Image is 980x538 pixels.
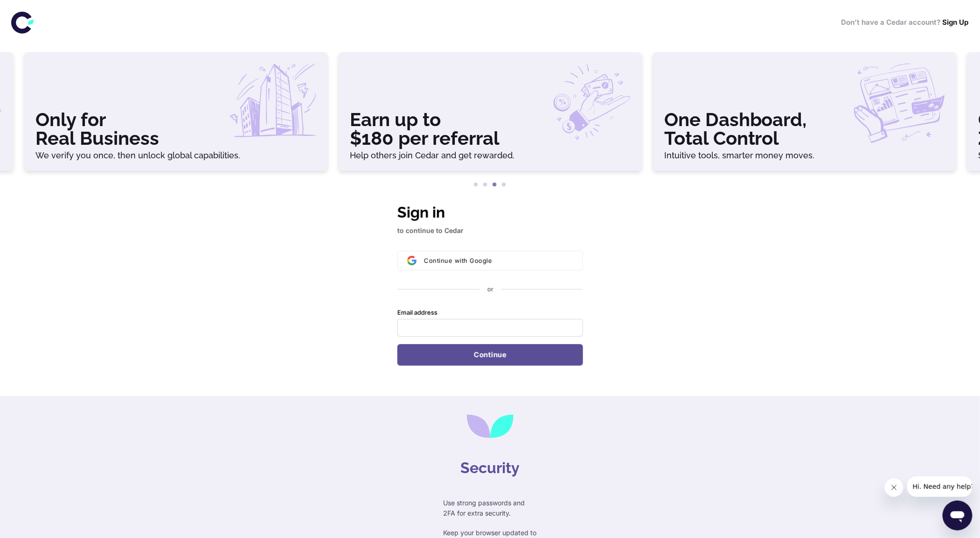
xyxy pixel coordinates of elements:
[424,257,492,264] span: Continue with Google
[841,17,969,28] h6: Don’t have a Cedar account?
[943,501,973,531] iframe: Button to launch messaging window
[397,201,583,224] h1: Sign in
[350,151,631,160] h6: Help others join Cedar and get rewarded.
[907,476,973,497] iframe: Message from company
[397,251,583,270] button: Sign in with GoogleContinue with Google
[481,180,490,190] button: 2
[6,7,67,14] span: Hi. Need any help?
[487,285,493,294] p: or
[460,457,520,479] h4: Security
[664,151,945,160] h6: Intuitive tools, smarter money moves.
[397,226,583,236] p: to continue to Cedar
[350,110,631,148] h3: Earn up to $180 per referral
[35,110,316,148] h3: Only for Real Business
[397,309,438,317] label: Email address
[490,180,500,190] button: 3
[444,498,537,518] p: Use strong passwords and 2FA for extra security.
[664,110,945,148] h3: One Dashboard, Total Control
[472,180,481,190] button: 1
[397,344,583,366] button: Continue
[407,256,417,265] img: Sign in with Google
[500,180,509,190] button: 4
[35,151,316,160] h6: We verify you once, then unlock global capabilities.
[943,18,969,27] a: Sign Up
[885,478,904,497] iframe: Close message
